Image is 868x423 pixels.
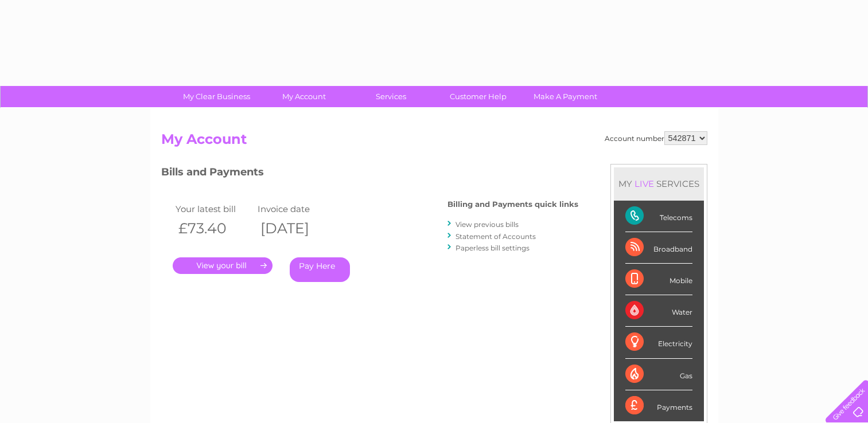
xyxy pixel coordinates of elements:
[456,244,530,252] a: Paperless bill settings
[255,217,337,240] th: [DATE]
[605,131,707,145] div: Account number
[431,86,526,107] a: Customer Help
[169,86,264,107] a: My Clear Business
[625,295,692,327] div: Water
[161,131,707,153] h2: My Account
[518,86,613,107] a: Make A Payment
[625,201,692,232] div: Telecoms
[173,257,273,274] a: .
[625,264,692,295] div: Mobile
[447,200,578,209] h4: Billing and Payments quick links
[625,327,692,358] div: Electricity
[625,359,692,390] div: Gas
[614,167,704,200] div: MY SERVICES
[173,201,255,217] td: Your latest bill
[632,178,656,189] div: LIVE
[625,390,692,421] div: Payments
[456,232,536,241] a: Statement of Accounts
[256,86,351,107] a: My Account
[344,86,438,107] a: Services
[456,220,519,229] a: View previous bills
[161,164,578,184] h3: Bills and Payments
[290,257,350,282] a: Pay Here
[625,232,692,264] div: Broadband
[173,217,255,240] th: £73.40
[255,201,337,217] td: Invoice date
